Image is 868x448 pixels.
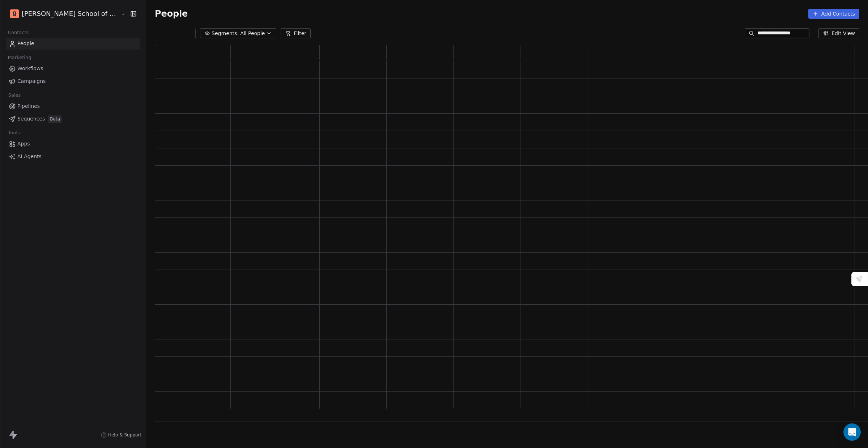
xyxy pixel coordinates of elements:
[9,8,116,20] button: [PERSON_NAME] School of Finance LLP
[17,153,42,160] span: AI Agents
[17,102,40,110] span: Pipelines
[818,28,859,38] button: Edit View
[17,140,30,148] span: Apps
[6,63,140,75] a: Workflows
[808,9,859,19] button: Add Contacts
[6,113,140,125] a: SequencesBeta
[6,38,140,50] a: People
[17,40,34,47] span: People
[101,432,141,438] a: Help & Support
[108,432,141,438] span: Help & Support
[6,138,140,150] a: Apps
[17,115,45,123] span: Sequences
[48,115,62,123] span: Beta
[10,9,19,18] img: Goela%20School%20Logos%20(4).png
[212,30,239,37] span: Segments:
[5,90,24,101] span: Sales
[843,423,861,441] div: Open Intercom Messenger
[17,65,43,72] span: Workflows
[6,151,140,162] a: AI Agents
[155,8,188,19] span: People
[6,100,140,112] a: Pipelines
[240,30,265,37] span: All People
[5,52,34,63] span: Marketing
[6,75,140,87] a: Campaigns
[5,127,23,138] span: Tools
[17,77,46,85] span: Campaigns
[22,9,119,18] span: [PERSON_NAME] School of Finance LLP
[5,27,32,38] span: Contacts
[281,28,311,38] button: Filter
